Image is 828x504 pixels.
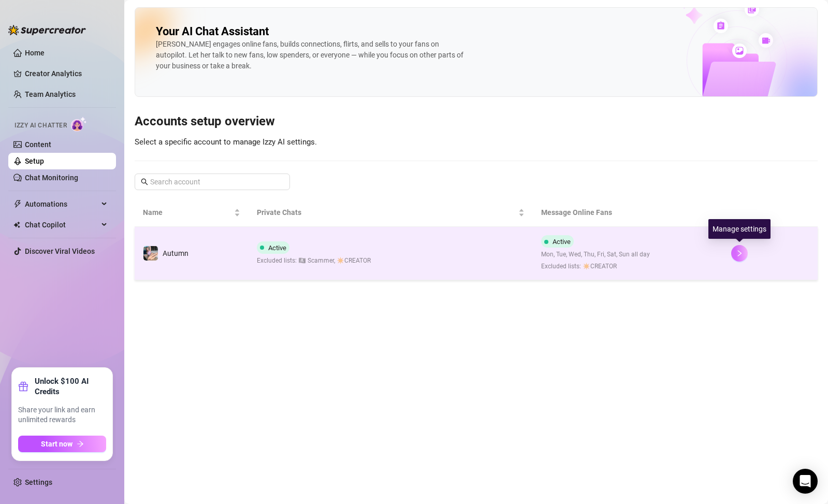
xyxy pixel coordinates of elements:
button: Start nowarrow-right [18,436,106,452]
input: Search account [150,176,275,188]
img: AI Chatter [71,117,87,132]
a: Team Analytics [25,90,76,98]
span: Share your link and earn unlimited rewards [18,405,106,425]
div: [PERSON_NAME] engages online fans, builds connections, flirts, and sells to your fans on autopilo... [156,39,467,71]
a: Chat Monitoring [25,174,78,182]
span: Start now [41,440,72,448]
span: Chat Copilot [25,217,98,233]
a: Setup [25,157,44,165]
span: Excluded lists: ✴️CREATOR [541,262,650,271]
span: Autumn [163,249,188,257]
span: Active [553,238,571,246]
span: Automations [25,196,98,212]
span: thunderbolt [13,200,22,208]
span: Private Chats [257,207,517,218]
img: Chat Copilot [13,221,20,228]
span: Izzy AI Chatter [14,121,67,131]
span: Name [143,207,232,218]
a: Home [25,49,45,57]
button: right [731,245,748,262]
span: right [736,250,743,257]
a: Discover Viral Videos [25,247,95,255]
img: logo-BBDzfeDw.svg [8,25,86,35]
div: Open Intercom Messenger [793,469,818,494]
a: Settings [25,478,52,486]
strong: Unlock $100 AI Credits [35,376,106,397]
span: Mon, Tue, Wed, Thu, Fri, Sat, Sun all day [541,250,650,260]
th: Private Chats [249,198,533,227]
th: Name [135,198,249,227]
h2: Your AI Chat Assistant [156,24,269,39]
span: Active [268,244,286,252]
h3: Accounts setup overview [135,113,818,130]
a: Creator Analytics [25,65,108,82]
span: Select a specific account to manage Izzy AI settings. [135,137,317,147]
a: Content [25,140,51,149]
span: Excluded lists: 🏴‍☠️ Scammer, ✴️CREATOR [257,256,371,266]
div: Manage settings [708,219,771,239]
span: arrow-right [77,440,84,448]
span: gift [18,381,28,392]
span: search [141,178,148,185]
th: Message Online Fans [533,198,722,227]
img: Autumn [143,246,158,261]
